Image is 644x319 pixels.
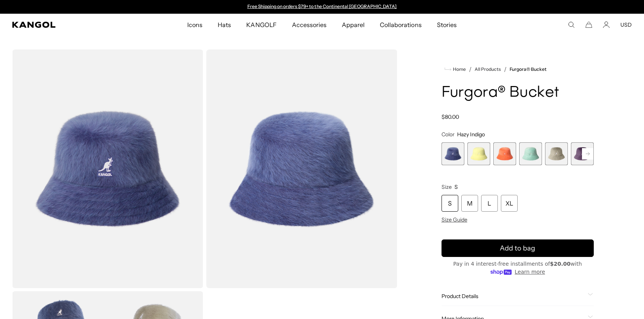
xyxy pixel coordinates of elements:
a: Icons [180,14,210,36]
img: color-hazy-indigo [12,49,203,288]
div: 1 of 10 [442,142,464,165]
div: 5 of 10 [545,142,568,165]
span: Stories [437,14,457,36]
button: Cart [585,21,592,28]
a: All Products [475,67,501,72]
span: Hazy Indigo [457,131,485,138]
div: M [461,195,478,212]
a: Hats [210,14,239,36]
div: L [481,195,498,212]
div: Announcement [244,4,400,10]
a: Accessories [284,14,334,36]
span: Home [451,67,466,72]
span: Add to bag [500,243,535,254]
a: KANGOLF [239,14,284,36]
span: S [454,183,458,190]
div: S [442,195,458,212]
h1: Furgora® Bucket [442,85,594,101]
slideshow-component: Announcement bar [244,4,400,10]
span: Product Details [442,293,585,300]
label: Aquatic [519,142,542,165]
label: Deep Plum [571,142,594,165]
span: Apparel [342,14,365,36]
li: / [466,65,472,74]
span: Size Guide [442,216,467,223]
div: XL [501,195,518,212]
a: Stories [429,14,464,36]
nav: breadcrumbs [442,65,594,74]
span: Collaborations [380,14,421,36]
a: Account [603,21,610,28]
div: 3 of 10 [493,142,516,165]
span: Hats [218,14,231,36]
a: Collaborations [372,14,429,36]
div: 2 of 10 [467,142,490,165]
a: Free Shipping on orders $79+ to the Continental [GEOGRAPHIC_DATA] [247,3,397,9]
span: Icons [187,14,202,36]
span: Size [442,183,452,190]
summary: Search here [568,21,575,28]
a: Furgora® Bucket [510,67,547,72]
div: 4 of 10 [519,142,542,165]
span: KANGOLF [246,14,276,36]
span: Color [442,131,454,138]
label: Warm Grey [545,142,568,165]
button: USD [620,21,632,28]
span: $80.00 [442,113,459,120]
div: 1 of 2 [244,4,400,10]
img: color-hazy-indigo [206,49,397,288]
span: Accessories [292,14,327,36]
label: Coral Flame [493,142,516,165]
a: Home [445,66,466,73]
li: / [501,65,507,74]
button: Add to bag [442,239,594,257]
label: Butter Chiffon [467,142,490,165]
label: Hazy Indigo [442,142,464,165]
a: Apparel [334,14,372,36]
a: Kangol [12,22,124,28]
div: 6 of 10 [571,142,594,165]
